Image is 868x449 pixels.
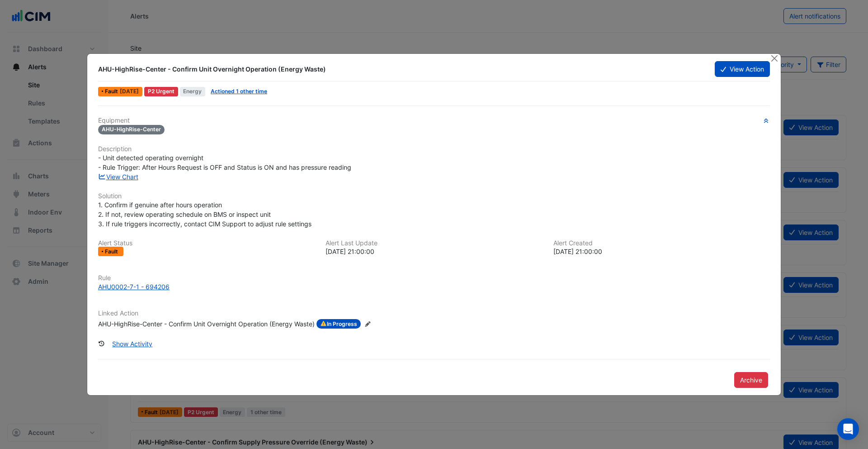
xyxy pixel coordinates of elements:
div: [DATE] 21:00:00 [325,247,542,256]
div: AHU-HighRise-Center - Confirm Unit Overnight Operation (Energy Waste) [98,319,315,329]
a: View Chart [98,173,138,181]
h6: Alert Last Update [325,239,542,247]
div: Open Intercom Messenger [837,418,859,440]
span: Fault [105,249,120,254]
span: - Unit detected operating overnight - Rule Trigger: After Hours Request is OFF and Status is ON a... [98,154,351,171]
a: AHU0002-7-1 - 694206 [98,282,770,291]
button: Show Activity [106,336,158,352]
h6: Description [98,145,770,153]
a: Actioned 1 other time [211,88,267,95]
div: P2 Urgent [144,87,178,96]
button: Close [769,54,779,63]
div: AHU-HighRise-Center - Confirm Unit Overnight Operation (Energy Waste) [98,65,704,74]
span: Fault [105,89,120,94]
span: Fri 12-Sep-2025 21:00 AEST [120,88,139,95]
h6: Alert Status [98,239,315,247]
span: Energy [180,87,206,96]
span: In Progress [316,319,361,329]
h6: Solution [98,192,770,200]
span: 1. Confirm if genuine after hours operation 2. If not, review operating schedule on BMS or inspec... [98,201,311,228]
button: Archive [734,372,768,388]
span: AHU-HighRise-Center [98,125,165,134]
h6: Linked Action [98,310,770,317]
fa-icon: Edit Linked Action [364,321,371,328]
div: [DATE] 21:00:00 [553,247,770,256]
h6: Rule [98,274,770,282]
div: AHU0002-7-1 - 694206 [98,282,170,291]
h6: Alert Created [553,239,770,247]
h6: Equipment [98,117,770,124]
button: View Action [715,61,770,77]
